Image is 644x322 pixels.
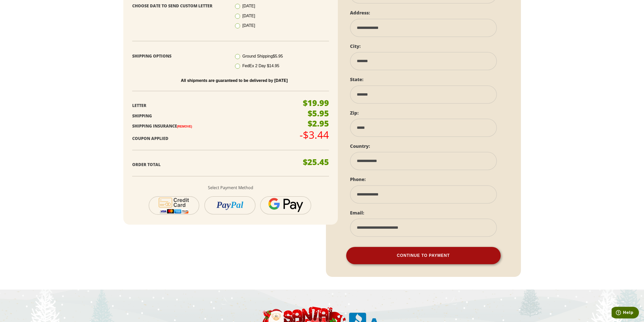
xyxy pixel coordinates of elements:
span: [DATE] [242,14,255,18]
button: PayPal [204,196,256,214]
span: [DATE] [242,4,255,8]
p: Shipping Options [132,52,227,60]
span: FedEx 2 Day $14.95 [242,64,279,68]
label: Zip: [350,110,359,116]
p: All shipments are guaranteed to be delivered by [DATE] [136,78,333,83]
span: [DATE] [242,23,255,28]
iframe: Opens a widget where you can find more information [612,307,639,319]
p: Letter [132,102,295,109]
i: Pay [217,200,231,210]
label: State: [350,76,363,82]
label: Phone: [350,176,366,182]
p: Select Payment Method [132,184,329,191]
p: Order Total [132,161,295,168]
label: Country: [350,143,370,149]
p: Shipping [132,112,295,120]
p: Coupon Applied [132,135,295,142]
p: $25.45 [303,158,329,166]
span: Ground Shipping [242,54,283,58]
label: Address: [350,10,370,16]
img: googlepay.png [268,198,303,212]
button: Continue To Payment [346,247,501,264]
p: -$3.44 [300,130,329,140]
p: Choose Date To Send Custom Letter [132,2,227,10]
img: cc-icon-2.svg [155,197,193,214]
label: City: [350,43,361,49]
p: Shipping Insurance [132,122,295,130]
p: $2.95 [308,119,329,128]
a: (Remove) [177,125,192,128]
i: Pal [231,200,243,210]
p: $5.95 [308,109,329,117]
label: Email: [350,210,364,216]
span: $5.95 [273,54,283,58]
p: $19.99 [303,99,329,107]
